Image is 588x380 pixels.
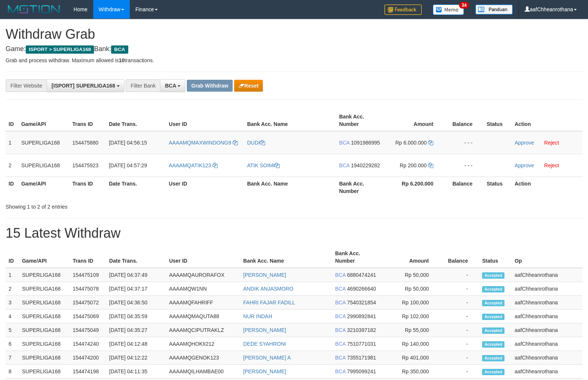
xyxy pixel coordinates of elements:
th: Status [479,247,512,268]
a: Reject [544,162,559,168]
span: Accepted [482,272,504,279]
td: [DATE] 04:11:35 [106,365,166,379]
td: [DATE] 04:35:59 [106,310,166,323]
span: Copy 1940229282 to clipboard [351,162,380,168]
span: Accepted [482,369,504,375]
td: - [440,323,479,337]
th: Status [484,110,512,131]
span: BCA [335,327,346,333]
span: Copy 6880474241 to clipboard [347,272,376,278]
a: DEDE SYAHRONI [243,341,286,347]
span: Accepted [482,286,504,292]
td: [DATE] 04:36:50 [106,296,166,310]
td: aafChheanrothana [512,310,582,323]
td: - - - [444,131,484,154]
td: 154475078 [70,282,106,296]
td: AAAAMQFAHRIFF [166,296,240,310]
td: 2 [6,154,18,177]
td: 3 [6,296,19,310]
th: Action [512,177,582,198]
span: Rp 200.000 [400,162,427,168]
span: BCA [335,286,346,292]
th: Balance [444,177,484,198]
button: Grab Withdraw [187,80,233,92]
th: ID [6,247,19,268]
td: aafChheanrothana [512,268,582,282]
th: Balance [444,110,484,131]
span: Copy 7355171981 to clipboard [347,355,376,361]
td: [DATE] 04:12:22 [106,351,166,365]
h4: Game: Bank: [6,45,582,53]
td: SUPERLIGA168 [19,323,70,337]
td: 154475069 [70,310,106,323]
td: [DATE] 04:37:17 [106,282,166,296]
img: Feedback.jpg [384,4,422,15]
td: - [440,296,479,310]
span: Accepted [482,355,504,361]
p: Grab and process withdraw. Maximum allowed is transactions. [6,57,582,64]
span: Rp 6.000.000 [395,140,427,146]
h1: Withdraw Grab [6,27,582,42]
td: SUPERLIGA168 [19,337,70,351]
a: Approve [515,140,534,146]
a: AAAAMQMAXWINDONG9 [169,140,238,146]
th: Rp 6.200.000 [386,177,444,198]
th: Date Trans. [106,110,166,131]
a: [PERSON_NAME] [243,272,286,278]
td: 154474240 [70,337,106,351]
span: 154475880 [72,140,98,146]
span: BCA [335,300,346,305]
a: [PERSON_NAME] [243,327,286,333]
a: ANDIK ANJASMORO [243,286,293,292]
td: aafChheanrothana [512,296,582,310]
td: AAAAMQW1NN [166,282,240,296]
td: aafChheanrothana [512,337,582,351]
a: Copy 6000000 to clipboard [428,140,433,146]
th: ID [6,110,18,131]
a: Approve [515,162,534,168]
td: AAAAMQAURORAFOX [166,268,240,282]
button: Reset [234,80,263,92]
td: 7 [6,351,19,365]
div: Filter Website [6,79,47,92]
th: Game/API [18,177,69,198]
span: [DATE] 04:57:29 [109,162,147,168]
span: [DATE] 04:56:15 [109,140,147,146]
span: Accepted [482,341,504,348]
td: aafChheanrothana [512,365,582,379]
td: Rp 100,000 [381,296,440,310]
td: - [440,282,479,296]
a: ATIK SOIMI [247,162,280,168]
th: Bank Acc. Number [332,247,381,268]
td: - [440,351,479,365]
th: Trans ID [69,110,106,131]
td: - [440,268,479,282]
th: Amount [386,110,444,131]
a: AAAAMQATIK123 [169,162,218,168]
span: 154475923 [72,162,98,168]
td: aafChheanrothana [512,351,582,365]
td: 5 [6,323,19,337]
td: Rp 50,000 [381,282,440,296]
td: SUPERLIGA168 [19,351,70,365]
td: 6 [6,337,19,351]
th: Date Trans. [106,177,166,198]
img: panduan.png [475,4,513,15]
td: AAAAMQCIPUTRAKLZ [166,323,240,337]
span: Accepted [482,300,504,306]
a: [PERSON_NAME] [243,368,286,374]
button: BCA [160,79,185,92]
span: 34 [459,2,469,9]
td: - [440,310,479,323]
td: Rp 140,000 [381,337,440,351]
td: AAAAMQMAQUTA88 [166,310,240,323]
span: BCA [335,272,346,278]
td: Rp 50,000 [381,268,440,282]
div: Showing 1 to 2 of 2 entries [6,200,239,210]
span: Copy 7995099241 to clipboard [347,368,376,374]
td: SUPERLIGA168 [19,282,70,296]
span: Accepted [482,314,504,320]
td: - - - [444,154,484,177]
span: Copy 2990892841 to clipboard [347,313,376,319]
span: Copy 7510771031 to clipboard [347,341,376,347]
